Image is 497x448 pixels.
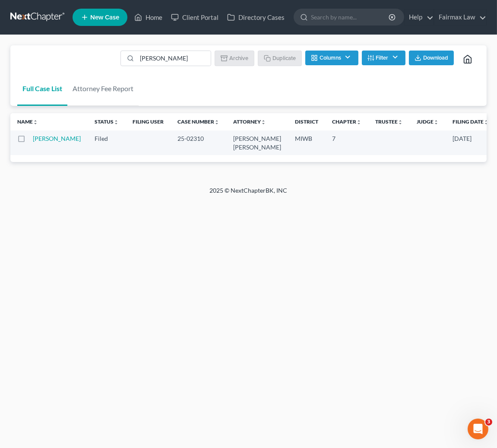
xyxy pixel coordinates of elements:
i: unfold_more [33,120,38,125]
td: 7 [325,130,368,155]
input: Search by name... [311,9,390,25]
a: Full Case List [17,71,67,106]
td: [PERSON_NAME] [PERSON_NAME] [226,130,288,155]
i: unfold_more [398,120,403,125]
a: Chapterunfold_more [332,118,361,125]
a: Directory Cases [223,10,289,25]
a: Help [405,10,434,25]
th: Filing User [126,113,171,130]
div: 2025 © NextChapterBK, INC [41,186,456,202]
i: unfold_more [356,120,361,125]
a: [PERSON_NAME] [33,135,81,142]
a: Fairmax Law [434,10,486,25]
span: 3 [485,419,492,426]
td: Filed [88,130,126,155]
a: Trusteeunfold_more [375,118,403,125]
a: Filing Dateunfold_more [453,118,489,125]
iframe: Intercom live chat [468,419,488,439]
td: [DATE] [446,130,496,155]
a: Judgeunfold_more [417,118,439,125]
i: unfold_more [261,120,266,125]
td: 25-02310 [171,130,226,155]
i: unfold_more [484,120,489,125]
td: MIWB [288,130,325,155]
i: unfold_more [214,120,219,125]
button: Filter [362,51,405,65]
a: Attorneyunfold_more [233,118,266,125]
i: unfold_more [114,120,119,125]
i: unfold_more [434,120,439,125]
span: Download [423,54,448,61]
a: Case Numberunfold_more [177,118,219,125]
th: District [288,113,325,130]
a: Home [130,10,167,25]
button: Download [409,51,454,65]
button: Columns [305,51,358,65]
a: Client Portal [167,10,223,25]
a: Statusunfold_more [95,118,119,125]
a: Nameunfold_more [17,118,38,125]
span: New Case [90,14,119,21]
a: Attorney Fee Report [67,71,139,106]
input: Search by name... [137,51,211,66]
